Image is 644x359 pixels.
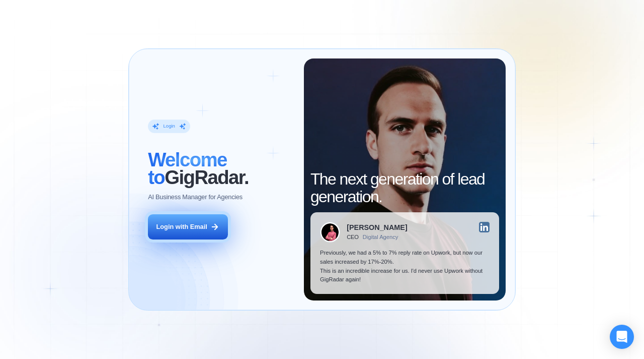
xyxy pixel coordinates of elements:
[164,123,175,130] div: Login
[148,151,294,186] h2: ‍ GigRadar.
[310,170,499,206] h2: The next generation of lead generation.
[347,224,407,231] div: [PERSON_NAME]
[148,193,243,202] p: AI Business Manager for Agencies
[148,214,227,240] button: Login with Email
[156,222,207,231] div: Login with Email
[610,325,634,349] div: Open Intercom Messenger
[347,234,359,241] div: CEO
[320,249,490,284] p: Previously, we had a 5% to 7% reply rate on Upwork, but now our sales increased by 17%-20%. This ...
[148,149,227,188] span: Welcome to
[363,234,398,241] div: Digital Agency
